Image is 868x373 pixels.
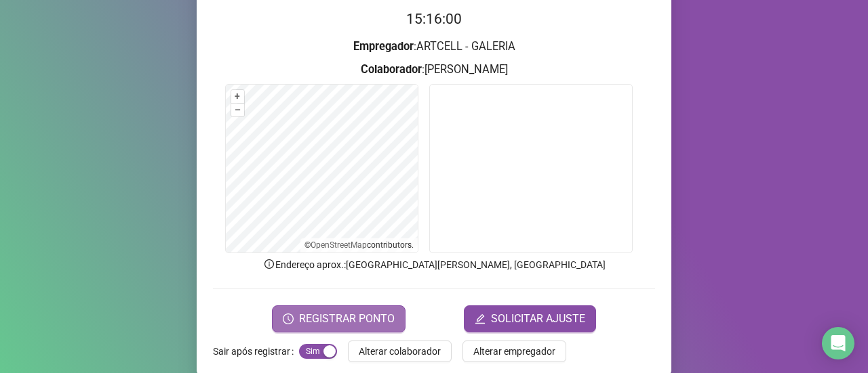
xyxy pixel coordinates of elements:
[475,313,486,324] span: edit
[213,257,655,272] p: Endereço aprox. : [GEOGRAPHIC_DATA][PERSON_NAME], [GEOGRAPHIC_DATA]
[231,104,244,116] button: –
[462,341,566,362] button: Alterar empregador
[361,63,422,76] strong: Colaborador
[464,305,596,332] button: editSOLICITAR AJUSTE
[348,341,452,362] button: Alterar colaborador
[311,240,367,250] a: OpenStreetMap
[272,305,406,332] button: REGISTRAR PONTO
[299,311,395,327] span: REGISTRAR PONTO
[231,90,244,103] button: +
[283,313,294,324] span: clock-circle
[304,240,414,250] li: © contributors.
[822,327,854,359] div: Open Intercom Messenger
[263,258,275,270] span: info-circle
[359,344,441,359] span: Alterar colaborador
[406,11,462,27] time: 15:16:00
[473,344,555,359] span: Alterar empregador
[213,61,655,79] h3: : [PERSON_NAME]
[213,341,299,362] label: Sair após registrar
[491,311,585,327] span: SOLICITAR AJUSTE
[353,40,414,53] strong: Empregador
[213,38,655,56] h3: : ARTCELL - GALERIA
